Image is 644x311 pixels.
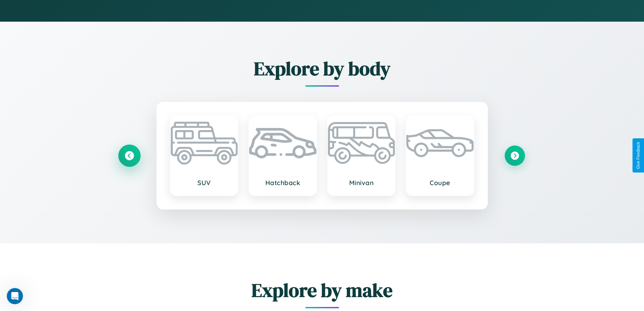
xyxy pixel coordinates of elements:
[7,288,23,304] iframe: Intercom live chat
[177,179,231,187] h3: SUV
[119,55,525,82] h2: Explore by body
[413,179,467,187] h3: Coupe
[256,179,310,187] h3: Hatchback
[335,179,388,187] h3: Minivan
[636,142,641,169] div: Give Feedback
[119,277,525,303] h2: Explore by make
